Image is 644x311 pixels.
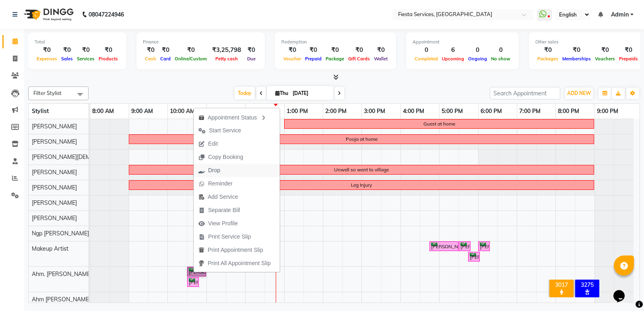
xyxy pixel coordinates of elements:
span: [PERSON_NAME] [32,169,77,176]
span: Memberships [560,56,593,62]
span: Copy Booking [208,153,243,161]
span: Edit [208,140,218,148]
div: Finance [143,39,258,45]
span: [PERSON_NAME] [32,138,77,145]
div: ₹0 [244,45,258,55]
span: Services [75,56,97,62]
a: 5:00 PM [440,105,465,117]
span: [PERSON_NAME] [32,184,77,191]
div: ₹0 [372,45,390,55]
span: Upcoming [440,56,466,62]
span: Vouchers [593,56,617,62]
b: 08047224946 [89,3,124,26]
span: Makeup Artist [32,245,68,252]
div: 3017 [551,281,572,288]
span: Card [158,56,173,62]
span: Ngp [PERSON_NAME] [32,230,89,237]
div: Unwell so went to village [334,166,389,173]
a: 4:00 PM [401,105,426,117]
a: 12:00 PM [246,105,274,117]
span: Prepaids [617,56,640,62]
a: 8:00 PM [556,105,581,117]
span: Ongoing [466,56,489,62]
div: [PERSON_NAME], TK02, 04:45 PM-05:30 PM, Hair Styling-Hair Style - Open,Makeup-Sari Draping [430,243,458,250]
div: 0 [466,45,489,55]
span: Ahm. [PERSON_NAME] [32,270,92,278]
div: Appointment Status [194,110,280,124]
input: 2025-09-04 [290,87,330,99]
div: ₹0 [346,45,372,55]
a: 11:00 AM [207,105,236,117]
span: Package [324,56,346,62]
div: ₹0 [281,45,303,55]
a: 2:00 PM [323,105,349,117]
span: Completed [413,56,440,62]
div: ₹3,25,798 [209,45,244,55]
div: Leg Injury [351,181,372,189]
div: ₹0 [75,45,97,55]
a: 3:00 PM [362,105,387,117]
span: [PERSON_NAME] [32,214,77,222]
div: Redemption [281,39,390,45]
span: Gift Cards [346,56,372,62]
div: ₹0 [173,45,209,55]
div: 3275 [577,281,598,288]
span: Sales [59,56,75,62]
span: ADD NEW [567,90,591,96]
img: printapt.png [198,247,204,253]
div: ₹0 [35,45,59,55]
a: 9:00 AM [129,105,155,117]
span: Drop [208,166,220,175]
iframe: chat widget [610,279,636,303]
span: Admin [611,10,629,19]
span: Cash [143,56,158,62]
span: Wallet [372,56,390,62]
span: Print Service Slip [208,233,251,241]
span: Products [97,56,120,62]
span: Petty cash [213,56,240,62]
img: apt_status.png [198,115,204,121]
div: [PERSON_NAME], TK02, 05:30 PM-05:40 PM, Threading-Threading - Eyebrows [460,243,470,250]
div: 0 [489,45,512,55]
div: ₹0 [97,45,120,55]
span: No show [489,56,512,62]
span: Reminder [208,179,233,188]
div: ₹0 [324,45,346,55]
span: [PERSON_NAME][DEMOGRAPHIC_DATA] [32,153,140,161]
span: Thu [273,90,290,96]
img: add-service.png [198,194,204,200]
span: Today [235,87,255,99]
img: printall.png [198,260,204,266]
button: ADD NEW [565,88,593,99]
span: Packages [535,56,560,62]
span: Stylist [32,107,49,115]
span: [PERSON_NAME] [32,123,77,130]
div: Pooja at home [346,136,378,143]
div: [PERSON_NAME], TK01, 10:30 AM-10:40 AM, Threading-Threading - Eyebrows [188,278,198,286]
span: Separate Bill [208,206,240,214]
span: View Profile [208,219,238,228]
span: Start Service [209,126,241,135]
span: Due [245,56,258,62]
div: ₹0 [593,45,617,55]
div: 6 [440,45,466,55]
div: Total [35,39,120,45]
div: ₹0 [59,45,75,55]
div: [PERSON_NAME], TK02, 05:45 PM-05:55 PM, Threading-Threading - Forehead [469,253,479,261]
span: [PERSON_NAME] [32,199,77,206]
span: Prepaid [303,56,324,62]
div: Appointment [413,39,512,45]
a: 8:00 AM [90,105,116,117]
input: Search Appointment [490,87,560,99]
div: 0 [413,45,440,55]
a: 1:00 PM [285,105,310,117]
div: Guest at home [423,120,455,128]
div: ₹0 [143,45,158,55]
div: ₹0 [560,45,593,55]
a: 6:00 PM [479,105,504,117]
span: Print All Appointment Slip [208,259,270,268]
div: ₹0 [158,45,173,55]
a: 9:00 PM [595,105,620,117]
img: logo [21,3,76,26]
div: ₹0 [535,45,560,55]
